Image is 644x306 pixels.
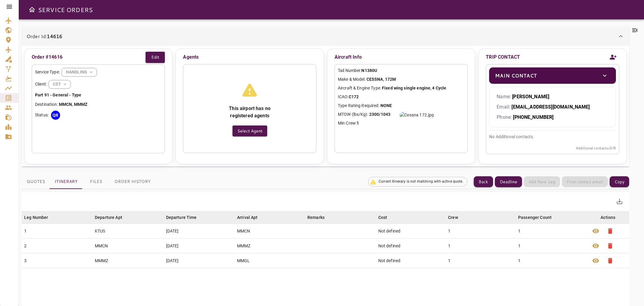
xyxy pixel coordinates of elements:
button: Open drawer [26,4,38,16]
td: 1 [516,224,587,239]
button: Copy [610,176,629,187]
td: [DATE] [164,253,235,268]
button: Order History [110,174,155,189]
p: Min Crew: [338,120,464,126]
span: Leg Number [24,214,56,221]
button: Select Agent [232,125,267,137]
span: delete [607,227,614,235]
p: Destination: [35,101,162,108]
button: Leg Details [588,224,603,238]
button: Back [474,176,493,187]
span: visibility [592,227,599,235]
button: Delete Leg [603,224,617,238]
b: [PHONE_NUMBER] [513,114,553,120]
p: Tail Number: [338,67,464,74]
b: M [59,102,62,107]
b: 2300/1043 [369,112,390,117]
div: Crew [448,214,458,221]
td: 1 [516,253,587,268]
img: Cessna 172.jpg [399,112,434,118]
b: M [74,102,78,107]
p: Agents [183,52,316,63]
h6: SERVICE ORDERS [38,5,93,15]
p: Phone: [497,114,608,121]
td: [DATE] [164,224,235,239]
div: Main Contacttoggle [489,67,616,84]
td: 1 [446,239,516,253]
p: Type Rating Required: [338,103,464,109]
td: 1 [516,239,587,253]
p: Status: [35,112,49,118]
div: Passenger Count [518,214,552,221]
button: Leg Details [588,253,603,268]
b: Fixed wing single engine, 4 Cycle [382,86,446,90]
td: 1 [446,253,516,268]
p: Aircraft & Engine Type: [338,85,464,91]
span: Current itinerary is not matching with active quote. [375,179,467,184]
p: Order #14616 [32,54,62,61]
span: delete [607,242,614,249]
b: M [78,102,81,107]
button: Quotes [22,174,50,189]
td: MMMZ [235,239,305,253]
b: M [81,102,85,107]
div: Departure Apt [95,214,122,221]
b: Z [85,102,87,107]
b: NONE [380,103,392,108]
p: Main Contact [495,72,537,79]
div: HANDLING [49,76,71,92]
span: save_alt [616,198,623,205]
span: Arrival Apt [237,214,266,221]
p: MTOW (lbs/Kg): [338,111,464,118]
td: [DATE] [164,239,235,253]
span: delete [607,257,614,264]
td: Not defined [376,253,446,268]
p: Make & Model: [338,76,464,83]
button: Edit [146,52,165,63]
td: 2 [22,239,92,253]
td: KTUS [92,224,164,239]
td: MMGL [235,253,305,268]
td: Not defined [376,224,446,239]
b: CESSNA, 172M [367,77,396,82]
span: visibility [592,242,599,249]
button: Add new contact [607,50,619,64]
td: MMCN [92,239,164,253]
p: This airport has no registered agents [218,105,281,119]
div: Order Id:14616 [22,27,629,46]
td: 1 [22,224,92,239]
div: Service Type: [35,68,162,77]
b: C [66,102,69,107]
b: , [72,102,73,107]
span: Passenger Count [518,214,559,221]
span: Departure Time [166,214,205,221]
div: Order Id:14616 [22,46,629,167]
td: MMCN [235,224,305,239]
b: 14616 [47,33,62,40]
button: Export [612,194,627,209]
div: HANDLING [62,64,97,80]
p: TRIP CONTACT [486,54,520,61]
p: Order Id: [27,33,62,40]
p: Aircraft Info [335,52,468,63]
span: Crew [448,214,466,221]
p: Part 91 - General - Type [35,92,162,98]
b: C172 [349,94,359,99]
p: ICAO: [338,94,464,100]
span: Cost [378,214,395,221]
div: Cost [378,214,387,221]
b: [EMAIL_ADDRESS][DOMAIN_NAME] [511,104,590,110]
span: visibility [592,257,599,264]
p: Email: [497,103,608,111]
p: Additional contacts: 0 /9 [489,145,616,151]
button: Itinerary [50,174,82,189]
b: 1 [357,121,359,125]
div: Client: [35,80,162,89]
span: Remarks [307,214,332,221]
div: basic tabs example [22,174,155,189]
div: Leg Number [24,214,48,221]
p: No Additional contacts. [489,134,616,140]
td: Not defined [376,239,446,253]
div: QR [51,111,60,120]
button: toggle [600,70,610,81]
